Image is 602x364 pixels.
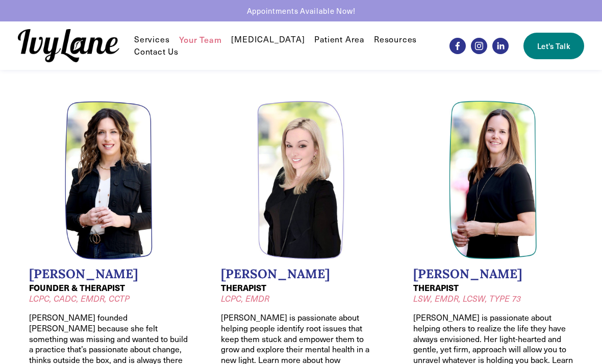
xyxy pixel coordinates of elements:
[374,34,417,45] span: Resources
[179,34,221,46] a: Your Team
[449,101,537,260] img: Headshot of Jodi Kautz, LSW, EMDR, TYPE 73, LCSW. Jodi is a therapist at Ivy Lane Counseling.
[413,282,459,294] strong: THERAPIST
[134,46,179,58] a: Contact Us
[65,101,153,260] img: Headshot of Wendy Pawelski, LCPC, CADC, EMDR, CCTP. Wendy is a founder oft Ivy Lane Counseling
[257,101,345,260] img: Headshot of Jessica Wilkiel, LCPC, EMDR. Meghan is a therapist at Ivy Lane Counseling.
[221,266,381,282] h2: [PERSON_NAME]
[221,282,266,294] strong: THERAPIST
[449,38,466,54] a: Facebook
[29,282,125,294] strong: FOUNDER & THERAPIST
[523,33,584,59] a: Let's Talk
[134,34,169,45] span: Services
[314,34,364,46] a: Patient Area
[492,38,509,54] a: LinkedIn
[413,266,573,282] h2: [PERSON_NAME]
[134,34,169,46] a: folder dropdown
[374,34,417,46] a: folder dropdown
[413,293,521,304] em: LSW, EMDR, LCSW, TYPE 73
[29,293,130,304] em: LCPC, CADC, EMDR, CCTP
[231,34,305,46] a: [MEDICAL_DATA]
[221,293,269,304] em: LCPC, EMDR
[29,266,189,282] h2: [PERSON_NAME]
[471,38,487,54] a: Instagram
[18,29,119,62] img: Ivy Lane Counseling &mdash; Therapy that works for you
